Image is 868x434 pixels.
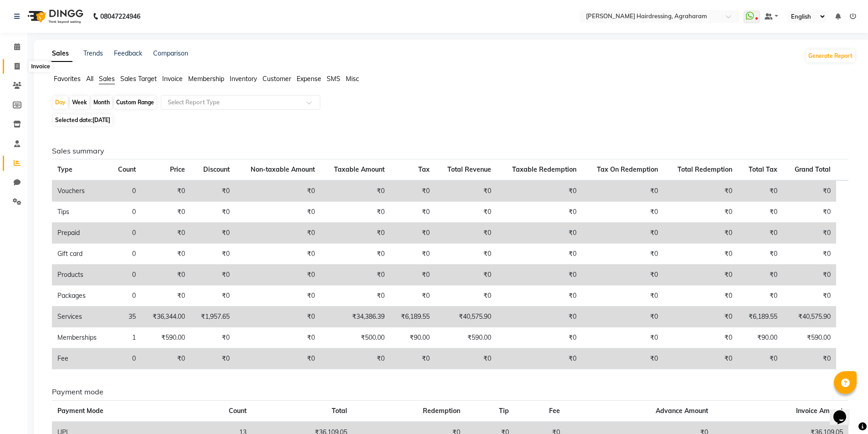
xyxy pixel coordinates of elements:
td: ₹0 [235,180,320,202]
td: ₹0 [235,265,320,286]
div: Month [91,96,112,109]
span: Total [332,407,347,415]
td: ₹590.00 [141,327,190,348]
td: ₹0 [235,348,320,369]
span: Count [118,165,136,174]
td: ₹0 [235,327,320,348]
td: ₹0 [497,286,582,306]
td: Tips [52,202,109,223]
td: 0 [109,286,141,306]
td: ₹90.00 [738,327,783,348]
span: Sales [99,75,115,83]
td: ₹0 [783,348,836,369]
td: ₹0 [190,327,236,348]
span: Discount [203,165,230,174]
td: ₹0 [783,286,836,306]
td: Fee [52,348,109,369]
td: ₹0 [141,223,190,244]
td: ₹0 [190,244,236,265]
h6: Sales summary [52,147,848,155]
td: ₹590.00 [783,327,836,348]
td: Gift card [52,244,109,265]
td: ₹0 [390,265,435,286]
span: Taxable Redemption [512,165,576,174]
td: ₹0 [235,202,320,223]
td: ₹0 [235,286,320,306]
a: Feedback [114,49,142,57]
td: ₹0 [663,223,738,244]
td: ₹0 [190,180,236,202]
td: ₹6,189.55 [390,306,435,327]
td: ₹0 [390,202,435,223]
td: ₹0 [582,327,663,348]
span: Favorites [54,75,81,83]
td: 1 [109,327,141,348]
td: ₹0 [141,286,190,306]
span: Count [229,407,247,415]
iframe: chat widget [830,398,859,425]
td: ₹0 [141,244,190,265]
span: Total Redemption [678,165,732,174]
td: ₹0 [582,265,663,286]
td: ₹6,189.55 [738,306,783,327]
span: Sales Target [120,75,157,83]
td: ₹0 [582,202,663,223]
td: ₹0 [497,348,582,369]
td: ₹1,957.65 [190,306,236,327]
td: ₹0 [582,180,663,202]
td: ₹0 [497,223,582,244]
span: Taxable Amount [334,165,385,174]
span: Membership [188,75,224,83]
span: Misc [346,75,359,83]
td: 0 [109,348,141,369]
td: 35 [109,306,141,327]
td: ₹0 [320,202,390,223]
td: ₹0 [320,265,390,286]
td: ₹0 [320,348,390,369]
td: ₹0 [320,180,390,202]
td: ₹0 [390,348,435,369]
td: ₹0 [235,244,320,265]
td: ₹34,386.39 [320,306,390,327]
span: Invoice Amount [796,407,843,415]
td: ₹0 [663,180,738,202]
span: Total Revenue [447,165,491,174]
span: Payment Mode [57,407,103,415]
span: Advance Amount [656,407,708,415]
td: ₹0 [582,306,663,327]
td: ₹0 [435,202,497,223]
td: ₹0 [497,202,582,223]
button: Generate Report [806,50,855,62]
td: ₹0 [783,180,836,202]
td: 0 [109,180,141,202]
td: ₹590.00 [435,327,497,348]
td: ₹0 [435,180,497,202]
td: Packages [52,286,109,306]
td: ₹0 [190,202,236,223]
td: ₹0 [435,223,497,244]
td: ₹0 [663,327,738,348]
td: Vouchers [52,180,109,202]
td: ₹0 [190,265,236,286]
td: 0 [109,223,141,244]
span: Inventory [230,75,257,83]
td: ₹500.00 [320,327,390,348]
span: Tax On Redemption [597,165,658,174]
td: ₹0 [435,265,497,286]
td: ₹0 [497,244,582,265]
td: ₹0 [320,223,390,244]
td: ₹0 [738,180,783,202]
td: ₹0 [738,223,783,244]
span: Type [57,165,72,174]
td: ₹0 [390,180,435,202]
span: Price [170,165,185,174]
td: ₹0 [497,180,582,202]
td: ₹0 [582,244,663,265]
td: ₹0 [497,306,582,327]
b: 08047224946 [100,4,140,29]
div: Week [70,96,89,109]
td: ₹0 [582,223,663,244]
span: Grand Total [795,165,831,174]
td: ₹40,575.90 [435,306,497,327]
td: ₹0 [190,348,236,369]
